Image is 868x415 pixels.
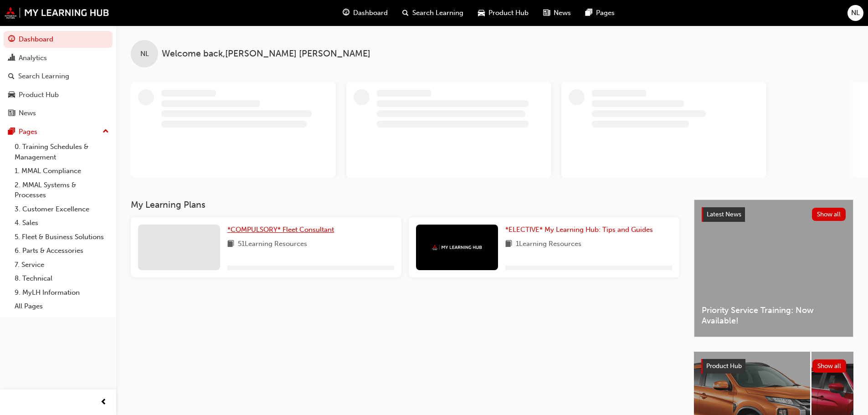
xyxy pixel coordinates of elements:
span: Dashboard [353,8,388,18]
div: Search Learning [18,71,69,82]
a: guage-iconDashboard [335,4,395,22]
span: 51 Learning Resources [238,239,307,250]
span: car-icon [478,7,485,19]
span: *COMPULSORY* Fleet Consultant [227,225,334,234]
span: Welcome back , [PERSON_NAME] [PERSON_NAME] [162,49,370,59]
a: News [4,105,113,122]
a: Latest NewsShow allPriority Service Training: Now Available! [694,200,853,337]
a: 2. MMAL Systems & Processes [11,178,113,202]
span: Pages [596,8,615,18]
span: News [554,8,571,18]
a: 8. Technical [11,272,113,286]
span: Priority Service Training: Now Available! [702,305,846,326]
button: Show all [812,208,846,221]
span: 1 Learning Resources [516,239,581,250]
a: *COMPULSORY* Fleet Consultant [227,225,338,235]
div: Analytics [19,53,47,63]
span: Product Hub [488,8,529,18]
a: 5. Fleet & Business Solutions [11,230,113,244]
span: Search Learning [412,8,463,18]
span: book-icon [505,239,512,250]
div: Pages [19,127,37,137]
a: search-iconSearch Learning [395,4,471,22]
span: up-icon [103,126,109,138]
button: DashboardAnalyticsSearch LearningProduct HubNews [4,29,113,123]
img: mmal [5,7,109,19]
span: car-icon [8,91,15,99]
span: guage-icon [343,7,349,19]
a: 7. Service [11,258,113,272]
button: NL [847,5,863,21]
a: news-iconNews [536,4,578,22]
a: Dashboard [4,31,113,48]
span: search-icon [402,7,409,19]
span: *ELECTIVE* My Learning Hub: Tips and Guides [505,225,653,234]
span: pages-icon [586,7,592,19]
span: news-icon [543,7,550,19]
a: Product Hub [4,87,113,103]
a: All Pages [11,299,113,313]
button: Show all [812,359,847,373]
a: car-iconProduct Hub [471,4,536,22]
span: book-icon [227,239,234,250]
span: NL [140,49,149,59]
a: 0. Training Schedules & Management [11,140,113,164]
h3: My Learning Plans [131,200,679,210]
span: prev-icon [100,397,107,408]
a: Analytics [4,50,113,67]
span: chart-icon [8,54,15,62]
span: search-icon [8,72,15,81]
a: Search Learning [4,68,113,85]
span: pages-icon [8,128,15,136]
a: Latest NewsShow all [702,207,846,222]
div: Product Hub [19,90,59,100]
a: 1. MMAL Compliance [11,164,113,178]
a: *ELECTIVE* My Learning Hub: Tips and Guides [505,225,657,235]
a: 9. MyLH Information [11,286,113,300]
span: Product Hub [706,362,742,370]
span: Latest News [707,210,741,218]
div: News [19,108,36,118]
img: mmal [432,245,482,251]
span: guage-icon [8,36,15,44]
span: news-icon [8,109,15,118]
a: 4. Sales [11,216,113,230]
span: NL [851,8,860,18]
a: 3. Customer Excellence [11,202,113,216]
button: Pages [4,123,113,140]
a: pages-iconPages [578,4,622,22]
a: Product HubShow all [701,359,846,374]
a: 6. Parts & Accessories [11,244,113,258]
